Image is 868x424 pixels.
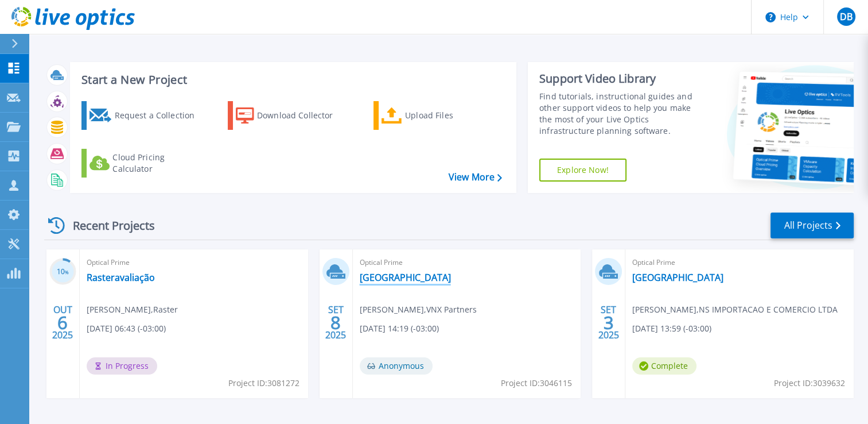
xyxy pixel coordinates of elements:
[632,322,711,335] span: [DATE] 13:59 (-03:00)
[539,71,703,86] div: Support Video Library
[325,302,347,344] div: SET 2025
[257,104,349,127] div: Download Collector
[360,357,433,375] span: Anonymous
[81,149,209,178] a: Cloud Pricing Calculator
[632,272,723,283] a: [GEOGRAPHIC_DATA]
[405,104,497,127] div: Upload Files
[632,256,847,269] span: Optical Prime
[360,272,451,283] a: [GEOGRAPHIC_DATA]
[360,256,574,269] span: Optical Prime
[770,213,854,238] a: All Projects
[87,256,301,269] span: Optical Prime
[373,101,501,130] a: Upload Files
[360,322,439,335] span: [DATE] 14:19 (-03:00)
[57,318,68,327] span: 6
[81,101,209,130] a: Request a Collection
[65,269,69,275] span: %
[228,377,299,390] span: Project ID: 3081272
[774,377,845,390] span: Project ID: 3039632
[87,303,178,316] span: [PERSON_NAME] , Raster
[539,159,626,182] a: Explore Now!
[598,302,620,344] div: SET 2025
[539,91,703,137] div: Find tutorials, instructional guides and other support videos to help you make the most of your L...
[52,302,73,344] div: OUT 2025
[632,303,838,316] span: [PERSON_NAME] , NS IMPORTACAO E COMERCIO LTDA
[87,272,155,283] a: Rasteravaliação
[228,101,356,130] a: Download Collector
[114,104,206,127] div: Request a Collection
[449,172,502,183] a: View More
[330,318,341,327] span: 8
[87,322,166,335] span: [DATE] 06:43 (-03:00)
[81,74,501,86] h3: Start a New Project
[501,377,572,390] span: Project ID: 3046115
[44,211,170,240] div: Recent Projects
[632,357,696,375] span: Complete
[604,318,614,327] span: 3
[360,303,477,316] span: [PERSON_NAME] , VNX Partners
[839,12,852,21] span: DB
[112,152,204,175] div: Cloud Pricing Calculator
[87,357,157,375] span: In Progress
[49,265,76,279] h3: 10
